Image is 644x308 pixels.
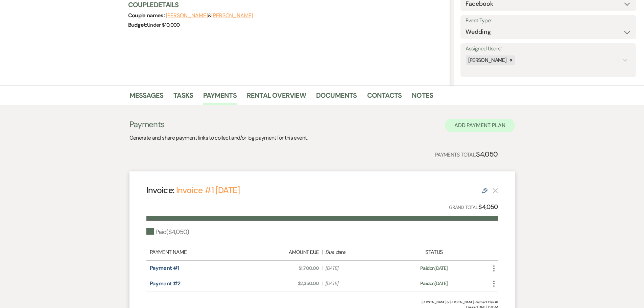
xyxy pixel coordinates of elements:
a: Notes [412,90,433,105]
p: Generate and share payment links to collect and/or log payment for this event. [129,134,308,142]
span: $2,350.00 [257,280,319,287]
span: [DATE] [325,265,387,272]
span: Budget: [128,21,147,28]
span: | [321,265,322,272]
strong: $4,050 [478,203,498,211]
div: Status [391,248,477,256]
span: $1,700.00 [257,265,319,272]
a: Messages [129,90,164,105]
button: This payment plan cannot be deleted because it contains links that have been paid through Weven’s... [493,188,498,193]
div: Paid ( $4,050 ) [146,228,189,237]
a: Payments [203,90,237,105]
p: Grand Total: [449,202,498,212]
h3: Payments [129,119,308,130]
label: Event Type: [466,16,631,26]
a: Contacts [367,90,402,105]
div: | [253,248,391,256]
a: Payment #2 [150,280,181,287]
div: on [DATE] [391,265,477,272]
p: Payments Total: [435,149,498,160]
div: [PERSON_NAME] [466,55,508,65]
button: [PERSON_NAME] [166,13,208,18]
span: | [321,280,322,287]
div: Payment Name [150,248,253,256]
h4: Invoice: [146,184,240,196]
span: Paid [420,265,429,271]
strong: $4,050 [476,150,498,159]
button: Add Payment Plan [445,119,515,132]
span: [DATE] [325,280,387,287]
div: Due date [325,248,387,256]
span: & [166,12,253,19]
a: Tasks [173,90,193,105]
span: Couple names: [128,12,166,19]
a: Invoice #1 [DATE] [176,185,240,196]
div: Amount Due [257,248,319,256]
span: Paid [420,280,429,286]
label: Assigned Users: [466,44,631,54]
button: [PERSON_NAME] [211,13,253,18]
a: Rental Overview [247,90,306,105]
a: Documents [316,90,357,105]
div: [PERSON_NAME] & [PERSON_NAME] Payment Plan #1 [146,300,498,305]
div: on [DATE] [391,280,477,287]
a: Payment #1 [150,264,180,271]
span: Under $10,000 [147,22,180,28]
